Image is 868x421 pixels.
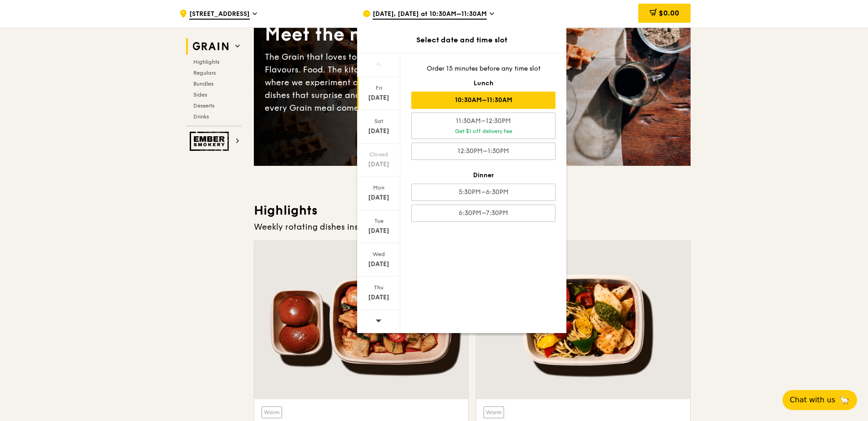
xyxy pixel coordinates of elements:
[358,84,399,92] div: Fri
[411,64,555,73] div: Order 15 minutes before any time slot
[358,118,399,125] div: Sat
[415,128,551,135] div: Get $1 off delivery fee
[193,103,214,109] span: Desserts
[358,193,399,202] div: [DATE]
[193,92,207,98] span: Sides
[358,160,399,169] div: [DATE]
[782,390,857,410] button: Chat with us🦙
[411,205,555,222] div: 6:30PM–7:30PM
[265,51,472,114] div: The Grain that loves to play. With ingredients. Flavours. Food. The kitchen is our happy place, w...
[358,226,399,236] div: [DATE]
[190,132,232,151] img: Ember Smokery web logo
[484,406,504,418] div: Warm
[189,10,250,20] span: [STREET_ADDRESS]
[411,113,555,139] div: 11:30AM–12:30PM
[358,260,399,269] div: [DATE]
[411,171,555,180] div: Dinner
[839,395,850,406] span: 🦙
[193,113,209,120] span: Drinks
[358,184,399,191] div: Mon
[411,143,555,160] div: 12:30PM–1:30PM
[659,9,679,17] span: $0.00
[358,293,399,302] div: [DATE]
[411,79,555,88] div: Lunch
[358,251,399,258] div: Wed
[411,184,555,201] div: 5:30PM–6:30PM
[411,92,555,109] div: 10:30AM–11:30AM
[358,127,399,136] div: [DATE]
[193,81,213,87] span: Bundles
[193,59,219,65] span: Highlights
[254,202,691,219] h3: Highlights
[358,93,399,103] div: [DATE]
[262,406,282,418] div: Warm
[358,217,399,225] div: Tue
[358,151,399,158] div: Closed
[254,221,691,233] div: Weekly rotating dishes inspired by flavours from around the world.
[190,38,232,55] img: Grain web logo
[357,35,566,46] div: Select date and time slot
[790,395,835,406] span: Chat with us
[358,284,399,291] div: Thu
[193,70,216,76] span: Regulars
[373,10,487,20] span: [DATE], [DATE] at 10:30AM–11:30AM
[265,22,472,47] div: Meet the new Grain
